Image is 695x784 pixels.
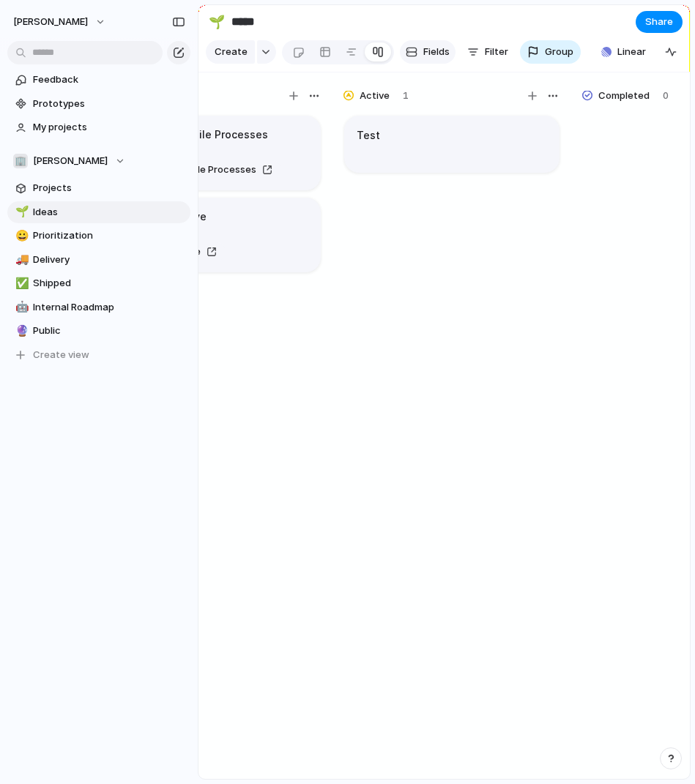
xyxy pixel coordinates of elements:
[13,276,28,291] button: ✅
[15,204,26,220] div: 🌱
[545,45,573,59] span: Group
[645,15,673,29] span: Share
[209,12,225,31] div: 🌱
[7,10,114,34] button: [PERSON_NAME]
[118,160,281,179] a: Improve Agile Processes
[215,45,248,59] span: Create
[205,10,228,34] button: 🌱
[13,205,28,220] button: 🌱
[461,40,514,64] button: Filter
[15,228,26,244] div: 😀
[617,45,646,59] span: Linear
[7,93,190,115] a: Prototypes
[144,163,256,177] span: Improve Agile Processes
[15,299,26,316] div: 🤖
[7,296,190,318] a: 🤖Internal Roadmap
[33,205,185,220] span: Ideas
[33,253,185,267] span: Delivery
[15,323,26,340] div: 🔮
[13,228,28,243] button: 😀
[344,116,560,173] div: Test
[598,89,650,103] span: Completed
[7,249,190,271] a: 🚚Delivery
[423,45,450,59] span: Fields
[13,154,28,168] div: 🏢
[105,116,321,190] div: Improve Agile ProcessesImprove Agile Processes
[7,344,190,366] button: Create view
[33,120,185,135] span: My projects
[7,225,190,247] a: 😀Prioritization
[13,253,28,267] button: 🚚
[206,40,255,64] button: Create
[33,300,185,315] span: Internal Roadmap
[33,348,89,362] span: Create view
[141,127,268,143] h1: Improve Agile Processes
[7,69,190,91] a: Feedback
[357,127,380,143] h1: Test
[520,40,581,64] button: Group
[400,40,456,64] button: Fields
[13,300,28,315] button: 🤖
[360,89,390,103] span: Active
[636,11,683,33] button: Share
[7,177,190,199] a: Projects
[403,89,409,103] span: 1
[15,251,26,268] div: 🚚
[7,201,190,223] a: 🌱Ideas
[33,324,185,338] span: Public
[13,15,88,29] span: [PERSON_NAME]
[33,97,185,111] span: Prototypes
[15,275,26,292] div: ✅
[33,276,185,291] span: Shipped
[33,72,185,87] span: Feedback
[485,45,508,59] span: Filter
[33,228,185,243] span: Prioritization
[13,324,28,338] button: 🔮
[595,41,652,63] button: Linear
[7,320,190,342] a: 🔮Public
[105,198,321,272] div: Big InitiativeBig Initiative
[33,181,185,195] span: Projects
[33,154,108,168] span: [PERSON_NAME]
[7,150,190,172] button: 🏢[PERSON_NAME]
[663,89,669,103] span: 0
[7,116,190,138] a: My projects
[7,272,190,294] a: ✅Shipped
